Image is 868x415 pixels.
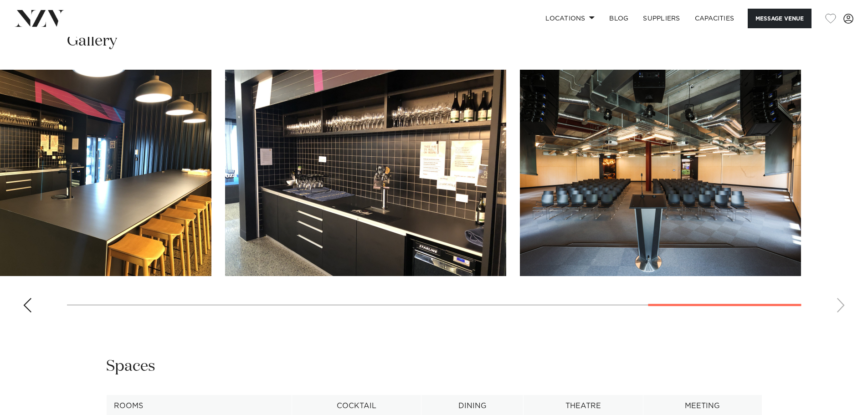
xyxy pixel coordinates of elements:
[636,9,687,28] a: SUPPLIERS
[106,356,155,377] h2: Spaces
[67,31,117,51] h2: Gallery
[15,10,64,26] img: nzv-logo.png
[538,9,602,28] a: Locations
[748,9,812,28] button: Message Venue
[688,9,742,28] a: Capacities
[602,9,636,28] a: BLOG
[225,70,506,276] swiper-slide: 11 / 12
[520,70,801,276] swiper-slide: 12 / 12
